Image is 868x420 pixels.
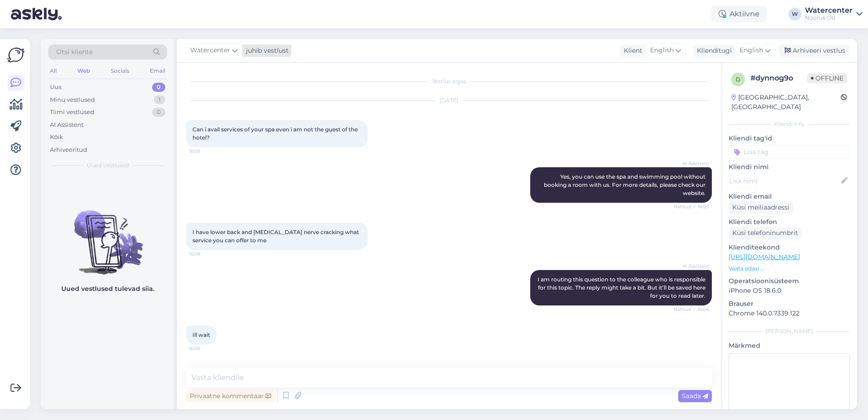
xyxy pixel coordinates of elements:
p: Klienditeekond [729,243,850,252]
div: Klienditugi [693,46,732,55]
div: All [48,65,59,77]
span: Nähtud ✓ 16:05 [674,203,709,210]
span: Offline [807,73,847,83]
span: Uued vestlused [87,161,129,170]
div: # dynnog9o [750,73,807,84]
img: No chats [41,194,174,276]
div: Noorus OÜ [805,14,853,21]
p: Märkmed [729,341,850,350]
div: Küsi telefoninumbrit [729,227,802,239]
div: Minu vestlused [50,95,95,105]
div: W [789,8,801,20]
div: Vestlus algas [186,77,712,85]
span: I am routing this question to the colleague who is responsible for this topic. The reply might ta... [538,276,707,299]
div: Arhiveeritud [50,145,87,155]
div: [PERSON_NAME] [729,327,850,335]
div: Watercenter [805,7,853,14]
p: Kliendi tag'id [729,134,850,143]
div: Socials [109,65,131,77]
a: WatercenterNoorus OÜ [805,7,863,21]
div: Klient [620,46,642,55]
div: 0 [152,108,165,117]
p: iPhone OS 18.6.0 [729,286,850,295]
span: English [740,45,763,55]
span: AI Assistent [675,160,709,167]
div: Tiimi vestlused [50,108,94,117]
div: Web [75,65,92,77]
div: juhib vestlust [242,46,289,55]
span: 16:06 [189,250,223,257]
p: Brauser [729,299,850,309]
span: Saada [682,392,708,400]
span: Can i avail services of your spa even i am not the guest of the hotel? [192,126,359,141]
span: I have lower back and [MEDICAL_DATA] nerve cracking what service you can offer to me [192,229,360,244]
img: Askly Logo [7,46,25,64]
span: 16:05 [189,148,223,155]
input: Lisa nimi [729,176,839,186]
span: English [650,45,674,55]
div: AI Assistent [50,120,84,130]
div: Aktiivne [711,6,767,22]
p: Vaata edasi ... [729,265,850,273]
div: Privaatne kommentaar [186,390,275,402]
span: Nähtud ✓ 16:06 [674,306,709,313]
span: Watercenter [190,45,230,55]
p: Kliendi nimi [729,162,850,172]
div: Kõik [50,133,63,142]
span: Yes, you can use the spa and swimming pool without booking a room with us. For more details, plea... [544,173,707,196]
div: 1 [154,95,165,105]
div: [DATE] [186,96,712,105]
p: Kliendi email [729,192,850,201]
div: 0 [152,83,165,92]
p: Kliendi telefon [729,217,850,227]
p: Uued vestlused tulevad siia. [61,284,154,294]
div: Küsi meiliaadressi [729,201,793,214]
div: Email [148,65,167,77]
span: AI Assistent [675,263,709,270]
div: Arhiveeri vestlus [779,45,849,57]
span: 16:06 [189,345,223,352]
input: Lisa tag [729,145,850,159]
div: [GEOGRAPHIC_DATA], [GEOGRAPHIC_DATA] [731,93,841,112]
span: d [736,76,740,83]
a: [URL][DOMAIN_NAME] [729,253,800,261]
p: Operatsioonisüsteem [729,276,850,286]
p: Chrome 140.0.7339.122 [729,309,850,318]
span: Otsi kliente [56,47,93,57]
span: Ill wait [192,331,210,338]
div: Kliendi info [729,120,850,128]
div: Uus [50,83,62,92]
